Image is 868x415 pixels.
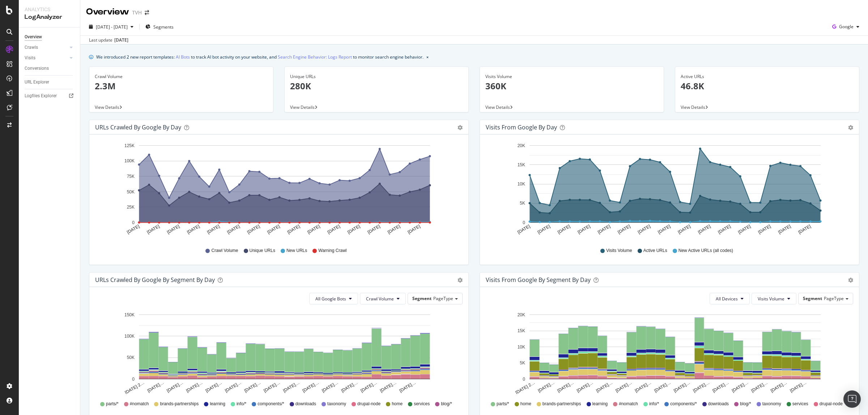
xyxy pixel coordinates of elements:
[318,248,346,254] span: Warning Crawl
[518,143,525,148] text: 20K
[114,37,128,43] div: [DATE]
[592,401,608,407] span: learning
[250,248,275,254] span: Unique URLs
[681,73,854,80] div: Active URLs
[758,296,784,302] span: Visits Volume
[824,295,844,301] span: PageType
[309,293,358,304] button: All Google Bots
[637,224,651,235] text: [DATE]
[367,224,381,235] text: [DATE]
[95,310,459,394] svg: A chart.
[839,23,854,30] span: Google
[803,295,822,301] span: Segment
[96,24,128,30] span: [DATE] - [DATE]
[25,6,74,13] div: Analytics
[710,293,750,304] button: All Devices
[25,65,49,72] div: Conversions
[717,224,732,235] text: [DATE]
[124,159,135,164] text: 100K
[412,295,431,301] span: Segment
[127,174,135,179] text: 75K
[127,205,135,210] text: 25K
[617,224,631,235] text: [DATE]
[797,224,812,235] text: [DATE]
[25,33,42,41] div: Overview
[757,224,772,235] text: [DATE]
[166,224,180,235] text: [DATE]
[315,296,346,302] span: All Google Bots
[95,140,459,241] svg: A chart.
[414,401,430,407] span: services
[89,53,859,61] div: info banner
[740,401,751,407] span: blog/*
[96,53,424,61] div: We introduced 2 new report templates: to track AI bot activity on your website, and to monitor se...
[366,296,394,302] span: Crawl Volume
[516,224,531,235] text: [DATE]
[518,345,525,350] text: 10K
[327,224,341,235] text: [DATE]
[762,401,781,407] span: taxonomy
[518,162,525,167] text: 15K
[681,80,854,92] p: 46.8K
[518,328,525,333] text: 15K
[86,6,129,18] div: Overview
[441,401,452,407] span: blog/*
[290,104,315,110] span: View Details
[486,140,850,241] svg: A chart.
[486,124,557,131] div: Visits from Google by day
[25,54,68,62] a: Visits
[537,224,551,235] text: [DATE]
[677,224,692,235] text: [DATE]
[132,377,135,382] text: 0
[820,401,843,407] span: drupal-node
[25,78,49,86] div: URL Explorer
[211,248,238,254] span: Crawl Volume
[95,104,119,110] span: View Details
[132,9,142,16] div: TVH
[237,401,246,407] span: info/*
[146,224,161,235] text: [DATE]
[160,401,199,407] span: brands-partnerships
[95,80,268,92] p: 2.3M
[286,248,307,254] span: New URLs
[843,390,861,408] div: Open Intercom Messenger
[25,33,75,41] a: Overview
[407,224,421,235] text: [DATE]
[792,401,808,407] span: services
[670,401,697,407] span: components/*
[619,401,638,407] span: #nomatch
[25,78,75,86] a: URL Explorer
[557,224,571,235] text: [DATE]
[387,224,401,235] text: [DATE]
[737,224,752,235] text: [DATE]
[145,10,149,15] div: arrow-right-arrow-left
[124,312,135,317] text: 150K
[124,334,135,339] text: 100K
[295,401,316,407] span: downloads
[485,104,510,110] span: View Details
[708,401,729,407] span: downloads
[357,401,380,407] span: drupal-node
[306,224,321,235] text: [DATE]
[124,143,135,148] text: 125K
[290,73,463,80] div: Unique URLs
[226,224,241,235] text: [DATE]
[520,401,531,407] span: home
[25,13,74,21] div: LogAnalyzer
[485,73,658,80] div: Visits Volume
[127,355,135,360] text: 50K
[176,53,190,61] a: AI Bots
[829,21,862,33] button: Google
[523,220,525,225] text: 0
[25,44,68,51] a: Crawls
[25,65,75,72] a: Conversions
[577,224,591,235] text: [DATE]
[486,276,591,283] div: Visits from Google By Segment By Day
[716,296,738,302] span: All Devices
[95,276,215,283] div: URLs Crawled by Google By Segment By Day
[518,181,525,187] text: 10K
[106,401,119,407] span: parts/*
[520,360,525,365] text: 5K
[777,224,792,235] text: [DATE]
